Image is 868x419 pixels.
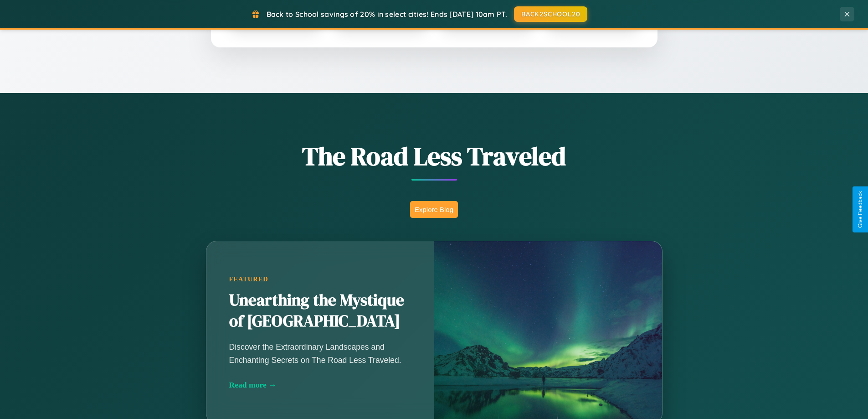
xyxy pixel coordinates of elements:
[857,191,863,228] div: Give Feedback
[229,275,411,283] div: Featured
[514,6,587,22] button: BACK2SCHOOL20
[229,290,411,332] h2: Unearthing the Mystique of [GEOGRAPHIC_DATA]
[161,139,708,174] h1: The Road Less Traveled
[267,10,507,19] span: Back to School savings of 20% in select cities! Ends [DATE] 10am PT.
[410,201,458,218] button: Explore Blog
[229,380,411,390] div: Read more →
[229,341,411,366] p: Discover the Extraordinary Landscapes and Enchanting Secrets on The Road Less Traveled.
